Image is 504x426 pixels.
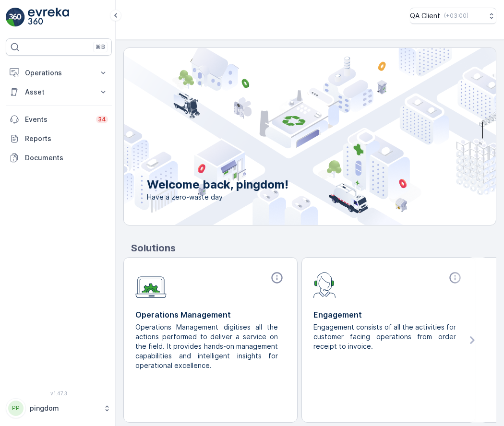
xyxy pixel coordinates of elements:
p: Welcome back, pingdom! [147,177,288,192]
button: Asset [6,83,112,102]
p: Operations Management [135,309,286,320]
button: QA Client(+03:00) [410,8,496,24]
img: module-icon [135,271,167,298]
button: PPpingdom [6,398,112,418]
p: Operations Management digitises all the actions performed to deliver a service on the field. It p... [135,322,278,370]
p: Solutions [131,241,496,255]
p: Operations [25,68,93,78]
a: Events34 [6,110,112,129]
p: QA Client [410,11,440,21]
p: Asset [25,87,93,97]
a: Reports [6,129,112,148]
p: Engagement consists of all the activities for customer facing operations from order receipt to in... [313,322,456,351]
p: Reports [25,134,108,143]
span: Have a zero-waste day [147,192,288,202]
a: Documents [6,148,112,167]
p: ( +03:00 ) [444,12,468,20]
p: pingdom [30,403,98,413]
p: Engagement [313,309,464,320]
span: v 1.47.3 [6,390,112,396]
img: logo [6,8,25,27]
p: 34 [98,116,106,123]
div: PP [8,401,24,416]
p: Documents [25,153,108,163]
p: ⌘B [96,43,105,51]
img: city illustration [81,48,496,225]
button: Operations [6,63,112,83]
img: logo_light-DOdMpM7g.png [28,8,69,27]
img: module-icon [313,271,336,298]
p: Events [25,115,90,124]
